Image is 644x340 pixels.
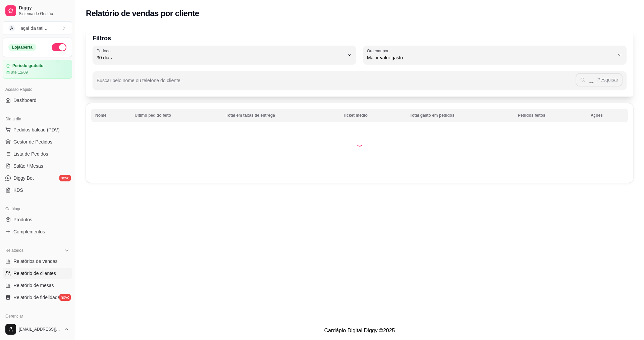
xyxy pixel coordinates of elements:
button: [EMAIL_ADDRESS][DOMAIN_NAME] [3,321,72,337]
a: Lista de Pedidos [3,149,72,159]
a: Período gratuitoaté 12/09 [3,60,72,79]
a: Relatórios de vendas [3,256,72,267]
h2: Relatório de vendas por cliente [86,8,199,19]
input: Buscar pelo nome ou telefone do cliente [97,80,576,87]
a: Produtos [3,214,72,225]
label: Ordenar por [367,48,391,54]
span: Diggy Bot [13,175,34,181]
a: Gestor de Pedidos [3,136,72,147]
span: 30 dias [97,54,344,61]
span: Maior valor gasto [367,54,614,61]
span: Relatório de clientes [13,270,56,277]
a: Salão / Mesas [3,161,72,171]
div: Acesso Rápido [3,84,72,95]
a: Complementos [3,226,72,237]
div: Catálogo [3,204,72,214]
span: Diggy [19,5,69,11]
footer: Cardápio Digital Diggy © 2025 [75,321,644,340]
span: [EMAIL_ADDRESS][DOMAIN_NAME] [19,327,61,332]
a: Diggy Botnovo [3,173,72,183]
a: Relatório de clientes [3,268,72,279]
p: Filtros [93,34,627,43]
a: KDS [3,185,72,195]
div: Loading [356,140,363,147]
button: Select a team [3,21,72,35]
span: Produtos [13,216,32,223]
span: Sistema de Gestão [19,11,69,16]
button: Período30 dias [93,46,356,64]
div: Dia a dia [3,114,72,124]
span: KDS [13,187,23,193]
div: Loja aberta [8,44,36,51]
span: Relatório de fidelidade [13,294,60,301]
article: Período gratuito [12,63,44,68]
a: DiggySistema de Gestão [3,3,72,19]
button: Pedidos balcão (PDV) [3,124,72,135]
label: Período [97,48,113,54]
a: Relatório de mesas [3,280,72,291]
span: Gestor de Pedidos [13,138,52,145]
span: Pedidos balcão (PDV) [13,126,60,133]
span: Dashboard [13,97,37,104]
span: Complementos [13,228,45,235]
button: Alterar Status [52,43,66,51]
span: A [8,25,15,32]
span: Relatórios [5,248,23,253]
span: Relatórios de vendas [13,258,58,265]
a: Relatório de fidelidadenovo [3,292,72,303]
span: Relatório de mesas [13,282,54,289]
span: Salão / Mesas [13,163,43,169]
div: Gerenciar [3,311,72,322]
a: Dashboard [3,95,72,106]
div: açaí da tati ... [20,25,47,32]
article: até 12/09 [11,70,28,75]
button: Ordenar porMaior valor gasto [363,46,627,64]
span: Lista de Pedidos [13,151,48,157]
